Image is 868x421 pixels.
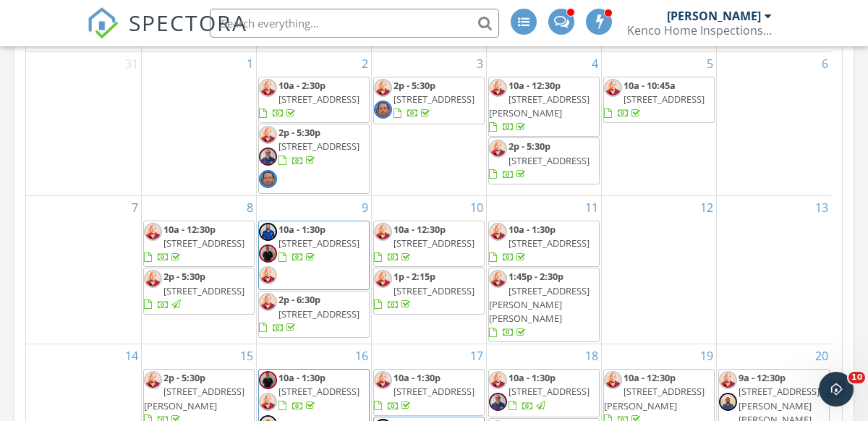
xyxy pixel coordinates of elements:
span: [STREET_ADDRESS] [393,93,475,106]
a: 10a - 1:30p [STREET_ADDRESS] [488,369,600,417]
span: 2p - 5:30p [163,371,205,384]
span: [STREET_ADDRESS][PERSON_NAME] [604,385,705,412]
img: img_5007.jpeg [259,223,277,241]
a: 2p - 5:30p [STREET_ADDRESS] [258,124,370,194]
td: Go to September 9, 2025 [256,195,371,344]
a: Go to September 13, 2025 [812,196,831,219]
span: 10a - 12:30p [624,371,676,384]
a: Go to September 9, 2025 [359,196,371,219]
img: img_19821.jpg [604,371,622,389]
a: 2p - 6:30p [STREET_ADDRESS] [259,293,359,333]
span: 9a - 12:30p [739,371,786,384]
span: 2p - 5:30p [278,126,320,139]
a: Go to September 7, 2025 [129,196,141,219]
img: img_19821.jpg [259,393,277,411]
img: img_19821.jpg [259,266,277,284]
img: 5014914_orig.jpg [259,170,277,188]
td: Go to September 10, 2025 [371,195,486,344]
div: Kenco Home Inspections Inc. [627,23,772,38]
img: img_19821.jpg [259,79,277,97]
span: [STREET_ADDRESS] [393,237,475,250]
span: 10a - 12:30p [393,223,446,236]
a: Go to September 12, 2025 [697,196,716,219]
img: img_19821.jpg [374,371,392,389]
img: image_10.png [259,148,277,166]
span: 1:45p - 2:30p [509,270,563,283]
a: Go to September 3, 2025 [474,52,486,75]
a: SPECTORA [87,20,247,50]
a: 2p - 5:30p [STREET_ADDRESS] [144,270,244,310]
img: img_19821.jpg [489,270,507,288]
a: Go to September 8, 2025 [244,196,256,219]
span: [STREET_ADDRESS] [278,93,359,106]
div: [PERSON_NAME] [667,9,761,23]
td: Go to September 1, 2025 [141,52,256,196]
a: 10a - 12:30p [STREET_ADDRESS] [374,223,475,263]
img: img_19821.jpg [144,270,162,288]
span: [STREET_ADDRESS] [163,284,244,297]
a: Go to September 5, 2025 [704,52,716,75]
a: 2p - 5:30p [STREET_ADDRESS] [373,77,485,124]
iframe: Intercom live chat [819,372,854,407]
img: The Best Home Inspection Software - Spectora [87,7,119,39]
a: Go to September 17, 2025 [467,344,486,367]
a: Go to August 31, 2025 [122,52,141,75]
span: 10a - 1:30p [509,223,556,236]
a: 10a - 12:30p [STREET_ADDRESS] [373,221,485,268]
span: 2p - 5:30p [163,270,205,283]
span: [STREET_ADDRESS] [509,237,590,250]
a: 2p - 5:30p [STREET_ADDRESS] [489,140,590,180]
img: 5014914_orig.jpg [374,101,392,119]
span: 10a - 12:30p [163,223,216,236]
span: 10a - 12:30p [509,79,561,92]
a: Go to September 11, 2025 [582,196,601,219]
a: 10a - 10:45a [STREET_ADDRESS] [603,77,715,124]
img: img_19821.jpg [374,79,392,97]
a: 1:45p - 2:30p [STREET_ADDRESS][PERSON_NAME][PERSON_NAME] [489,270,590,339]
span: 10a - 1:30p [393,371,441,384]
span: [STREET_ADDRESS] [393,385,475,398]
input: Search everything... [210,9,499,38]
a: 1:45p - 2:30p [STREET_ADDRESS][PERSON_NAME][PERSON_NAME] [488,268,600,342]
span: [STREET_ADDRESS] [509,385,590,398]
td: Go to September 3, 2025 [371,52,486,196]
span: 10a - 1:30p [278,223,325,236]
span: 1p - 2:15p [393,270,435,283]
td: Go to September 6, 2025 [716,52,831,196]
a: Go to September 18, 2025 [582,344,601,367]
a: Go to September 16, 2025 [352,344,371,367]
span: [STREET_ADDRESS][PERSON_NAME] [489,93,590,119]
td: Go to August 31, 2025 [26,52,141,196]
a: Go to September 19, 2025 [697,344,716,367]
a: 10a - 2:30p [STREET_ADDRESS] [259,79,359,119]
a: 2p - 5:30p [STREET_ADDRESS] [278,126,359,166]
span: [STREET_ADDRESS] [163,237,244,250]
a: Go to September 4, 2025 [589,52,601,75]
img: img_19821.jpg [719,371,737,389]
img: img_19821.jpg [489,79,507,97]
span: 10a - 10:45a [624,79,676,92]
a: 10a - 2:30p [STREET_ADDRESS] [258,77,370,124]
img: img_19821.jpg [489,371,507,389]
img: img_0672.jpeg [719,393,737,411]
a: 10a - 1:30p [STREET_ADDRESS] [489,223,590,263]
img: img_19821.jpg [374,270,392,288]
span: [STREET_ADDRESS] [509,154,590,167]
td: Go to September 2, 2025 [256,52,371,196]
a: 10a - 1:30p [STREET_ADDRESS] [488,221,600,268]
span: [STREET_ADDRESS] [393,284,475,297]
a: Go to September 2, 2025 [359,52,371,75]
a: 10a - 12:30p [STREET_ADDRESS][PERSON_NAME] [488,77,600,137]
a: Go to September 15, 2025 [237,344,256,367]
img: img_19821.jpg [489,140,507,158]
td: Go to September 4, 2025 [486,52,601,196]
span: [STREET_ADDRESS] [278,140,359,153]
a: 10a - 1:30p [STREET_ADDRESS] [509,371,590,412]
img: img_19821.jpg [604,79,622,97]
span: [STREET_ADDRESS][PERSON_NAME][PERSON_NAME] [489,284,590,325]
a: 10a - 1:30p [STREET_ADDRESS] [278,371,359,412]
a: Go to September 14, 2025 [122,344,141,367]
span: 2p - 6:30p [278,293,320,306]
td: Go to September 5, 2025 [601,52,716,196]
a: 2p - 5:30p [STREET_ADDRESS] [488,137,600,184]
